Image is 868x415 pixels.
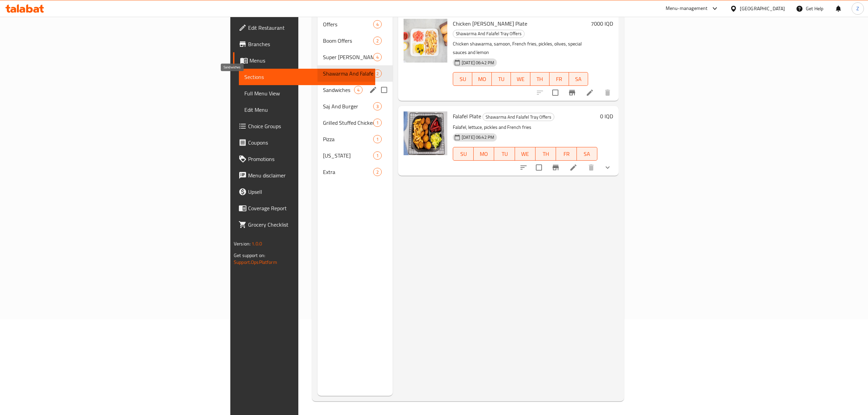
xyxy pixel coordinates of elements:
span: 4 [354,87,362,93]
span: SU [456,149,471,159]
span: Coupons [248,138,370,147]
span: TU [494,74,508,84]
span: Sections [244,73,370,81]
div: [US_STATE]1 [317,147,393,164]
div: items [373,151,382,160]
span: Grilled Stuffed Chicken [323,119,373,127]
span: Shawarma And Falafel Tray Offers [453,30,524,38]
span: Edit Restaurant [248,24,370,32]
a: Coupons [233,134,375,151]
span: Shawarma And Falafel Tray Offers [483,113,554,121]
div: items [373,20,382,28]
span: Sandwiches [323,86,354,94]
span: Boom Offers [323,37,373,45]
a: Full Menu View [239,85,375,102]
div: [GEOGRAPHIC_DATA] [740,5,785,12]
span: Menu disclaimer [248,171,370,179]
div: items [373,119,382,127]
div: Super Rizo Offers [323,53,373,61]
span: Shawarma And Falafel Tray Offers [323,69,373,78]
div: Pizza1 [317,131,393,147]
button: show more [599,159,616,176]
button: MO [472,72,491,86]
span: Full Menu View [244,89,370,97]
span: Offers [323,20,373,28]
button: TU [494,147,515,161]
span: Falafel Plate [453,111,481,121]
div: Extra2 [317,164,393,180]
span: FR [559,149,574,159]
span: TH [533,74,547,84]
button: FR [550,72,569,86]
span: 1 [374,120,381,126]
p: Chicken shawarma, samoon, French fries, pickles, olives, special sauces and lemon [453,40,588,57]
div: Shawarma And Falafel Tray Offers2 [317,65,393,82]
svg: Show Choices [603,163,612,172]
div: Sandwiches4edit [317,82,393,98]
button: TH [535,147,556,161]
a: Edit menu item [569,163,578,172]
a: Branches [233,36,375,52]
div: Super [PERSON_NAME] Offers4 [317,49,393,65]
span: 3 [374,103,381,110]
span: [US_STATE] [323,151,373,160]
a: Menus [233,52,375,69]
a: Promotions [233,151,375,167]
span: TH [538,149,553,159]
span: Choice Groups [248,122,370,130]
div: items [373,69,382,78]
button: FR [556,147,577,161]
span: Chicken [PERSON_NAME] Plate [453,18,527,29]
a: Sections [239,69,375,85]
span: Super [PERSON_NAME] Offers [323,53,373,61]
div: items [354,86,363,94]
div: items [373,37,382,45]
button: TU [492,72,511,86]
button: SU [453,147,474,161]
button: SA [569,72,588,86]
span: SA [572,74,585,84]
span: WE [514,74,527,84]
button: delete [599,84,616,101]
div: Kentucky [323,151,373,160]
div: Menu-management [666,4,708,13]
span: Pizza [323,135,373,143]
span: 2 [374,70,381,77]
span: MO [475,74,489,84]
a: Support.OpsPlatform [234,258,277,267]
div: items [373,135,382,143]
span: TU [497,149,512,159]
span: Extra [323,168,373,176]
span: 1.0.0 [252,239,262,248]
div: Saj And Burger [323,102,373,110]
span: 1 [374,136,381,143]
button: sort-choices [515,159,532,176]
a: Edit Menu [239,102,375,118]
span: 1 [374,152,381,159]
button: SA [577,147,597,161]
img: Chicken Gus Plate [404,19,447,63]
span: FR [552,74,566,84]
span: 2 [374,38,381,44]
span: MO [476,149,491,159]
span: [DATE] 06:42 PM [459,59,497,66]
a: Coverage Report [233,200,375,216]
span: [DATE] 06:42 PM [459,134,497,140]
button: delete [583,159,599,176]
img: Falafel Plate [404,111,447,155]
span: Edit Menu [244,106,370,114]
span: Version: [234,239,250,248]
p: Falafel, lettuce, pickles and French fries [453,123,597,132]
span: WE [518,149,533,159]
button: Branch-specific-item [564,84,580,101]
div: Offers4 [317,16,393,32]
h6: 7000 IQD [591,19,613,28]
a: Choice Groups [233,118,375,134]
span: 2 [374,169,381,175]
span: Select to update [532,160,546,175]
nav: Menu sections [317,13,393,183]
span: Grocery Checklist [248,220,370,229]
span: Get support on: [234,251,265,260]
button: TH [530,72,550,86]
